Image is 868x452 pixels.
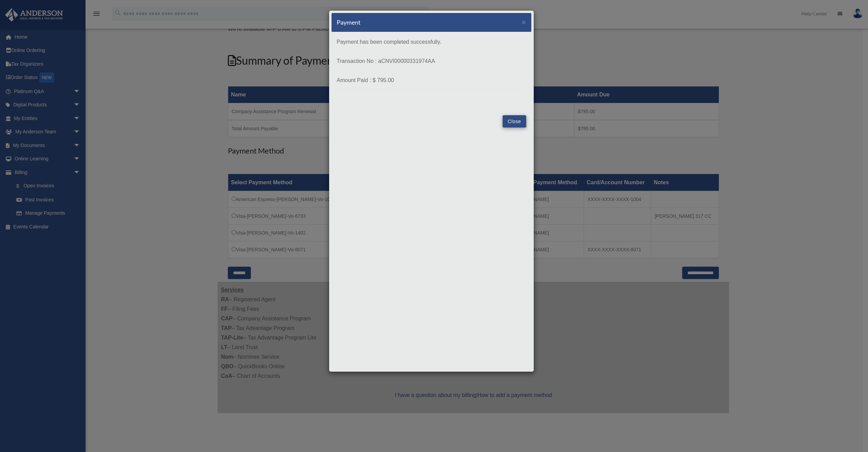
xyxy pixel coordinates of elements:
p: Amount Paid : $ 795.00 [337,76,526,85]
span: × [522,18,526,26]
p: Payment has been completed successfully. [337,37,526,47]
button: Close [503,115,526,128]
h5: Payment [337,18,361,27]
p: Transaction No : aCNVI00000331974AA [337,56,526,66]
button: Close [522,18,526,26]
